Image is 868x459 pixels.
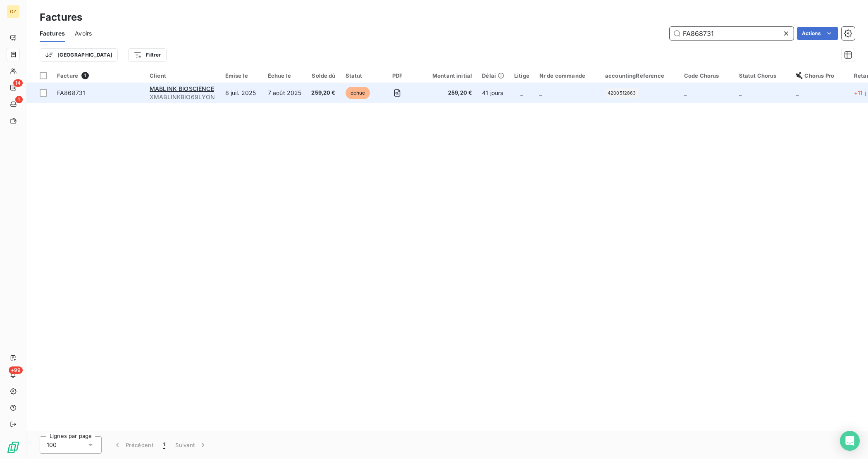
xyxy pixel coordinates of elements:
[514,72,529,79] div: Litige
[220,83,263,103] td: 8 juil. 2025
[382,72,413,79] div: PDF
[40,48,118,62] button: [GEOGRAPHIC_DATA]
[7,98,19,111] a: 1
[684,89,687,96] span: _
[796,72,844,79] div: Chorus Pro
[81,72,89,79] span: 1
[40,29,65,38] span: Factures
[7,5,20,18] div: OZ
[108,436,158,454] button: Précédent
[150,72,215,79] div: Client
[346,87,370,99] span: échue
[150,85,214,92] span: MABLINK BIOSCIENCE
[7,81,19,94] a: 14
[670,27,794,40] input: Rechercher
[7,441,20,454] img: Logo LeanPay
[225,72,258,79] div: Émise le
[539,72,595,79] div: Nr de commande
[158,436,170,454] button: 1
[47,441,57,449] span: 100
[854,89,866,96] span: +11 j
[263,83,307,103] td: 7 août 2025
[797,27,838,40] button: Actions
[13,79,23,87] span: 14
[75,29,92,38] span: Avoirs
[311,72,335,79] div: Solde dû
[608,90,636,95] span: 4200512863
[150,93,215,101] span: XMABLINKBIO69LYON
[520,89,523,96] span: _
[57,89,85,96] span: FA868731
[311,89,335,97] span: 259,20 €
[15,96,23,103] span: 1
[268,72,302,79] div: Échue le
[796,89,799,96] span: _
[346,72,372,79] div: Statut
[477,83,509,103] td: 41 jours
[422,72,472,79] div: Montant initial
[128,48,166,62] button: Filtrer
[163,441,165,449] span: 1
[170,436,212,454] button: Suivant
[739,89,742,96] span: _
[40,10,82,25] h3: Factures
[539,89,542,96] span: _
[422,89,472,97] span: 259,20 €
[840,431,860,451] div: Open Intercom Messenger
[9,366,23,374] span: +99
[482,72,504,79] div: Délai
[684,72,729,79] div: Code Chorus
[605,72,674,79] div: accountingReference
[57,72,78,79] span: Facture
[739,72,787,79] div: Statut Chorus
